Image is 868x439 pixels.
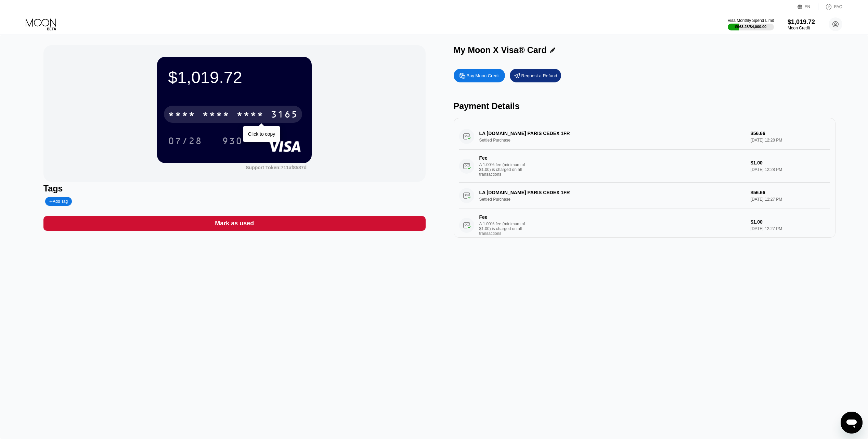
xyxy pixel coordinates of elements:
div: Visa Monthly Spend Limit$963.28/$4,000.00 [728,18,774,30]
div: FAQ [818,3,842,10]
div: $1.00 [751,160,830,165]
div: A 1.00% fee (minimum of $1.00) is charged on all transactions [479,222,531,236]
div: Click to copy [248,131,275,137]
div: Mark as used [215,219,254,227]
iframe: Bouton de lancement de la fenêtre de messagerie [841,412,863,434]
div: FeeA 1.00% fee (minimum of $1.00) is charged on all transactions$1.00[DATE] 12:27 PM [459,209,830,242]
div: 930 [217,132,248,149]
div: $1.00 [751,219,830,225]
div: Buy Moon Credit [454,69,505,82]
div: FeeA 1.00% fee (minimum of $1.00) is charged on all transactions$1.00[DATE] 12:28 PM [459,150,830,183]
div: Request a Refund [510,69,561,82]
div: Support Token: 711af8587d [246,165,307,170]
div: My Moon X Visa® Card [454,45,547,55]
div: Fee [479,214,527,220]
div: Add Tag [45,197,72,206]
div: Fee [479,155,527,161]
div: 3165 [271,110,298,121]
div: FAQ [834,4,842,9]
div: 07/28 [168,136,202,147]
div: 930 [222,136,243,147]
div: [DATE] 12:28 PM [751,167,830,172]
div: Mark as used [43,216,426,231]
div: $1,019.72 [788,18,815,26]
div: Payment Details [454,101,836,111]
div: EN [805,4,811,9]
div: Add Tag [49,199,68,204]
div: Visa Monthly Spend Limit [728,18,774,23]
div: Moon Credit [788,26,815,30]
div: Tags [43,184,426,194]
div: EN [798,3,818,10]
div: A 1.00% fee (minimum of $1.00) is charged on all transactions [479,162,531,177]
div: [DATE] 12:27 PM [751,226,830,231]
div: $963.28 / $4,000.00 [735,25,766,29]
div: Support Token:711af8587d [246,165,307,170]
div: $1,019.72Moon Credit [788,18,815,30]
div: 07/28 [163,132,207,149]
div: $1,019.72 [168,68,301,87]
div: Buy Moon Credit [467,73,500,79]
div: Request a Refund [521,73,557,79]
